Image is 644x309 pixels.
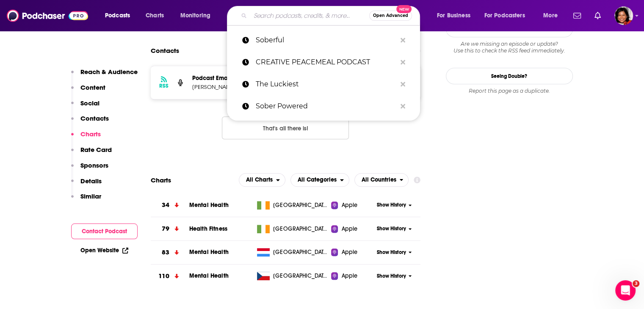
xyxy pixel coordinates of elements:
span: Monitoring [180,10,210,22]
span: Show History [377,273,406,280]
span: Apple [341,225,357,233]
button: Show profile menu [614,6,633,25]
span: For Business [437,10,470,22]
p: Podcast Email [192,74,256,82]
span: Podcasts [105,10,130,22]
img: User Profile [614,6,633,25]
a: Mental Health [189,272,229,279]
a: [GEOGRAPHIC_DATA] [254,225,331,233]
span: For Podcasters [484,10,525,22]
a: Mental Health [189,201,229,209]
button: Charts [71,130,101,146]
div: Search podcasts, credits, & more... [235,6,428,25]
p: Social [80,99,100,107]
span: More [543,10,558,22]
a: Open Website [80,247,128,254]
a: Mental Health [189,248,229,256]
h3: RSS [159,83,169,89]
h2: Countries [354,173,409,187]
p: Similar [80,192,101,200]
button: Sponsors [71,161,108,177]
a: Apple [331,225,374,233]
span: Czech Republic [273,272,328,280]
a: Seeing Double? [446,68,573,84]
button: Open AdvancedNew [369,11,412,21]
p: The Luckiest [256,73,396,95]
h2: Charts [151,176,171,184]
a: [GEOGRAPHIC_DATA] [254,248,331,257]
a: Charts [140,9,169,22]
button: Reach & Audience [71,68,138,83]
a: Sober Powered [227,95,420,117]
button: open menu [174,9,221,22]
p: Reach & Audience [80,68,138,76]
a: CREATIVE PEACEMEAL PODCAST [227,51,420,73]
p: Contacts [80,114,109,122]
a: 83 [151,241,189,264]
p: Details [80,177,102,185]
button: open menu [537,9,568,22]
button: Details [71,177,102,193]
div: Are we missing an episode or update? Use this to check the RSS feed immediately. [446,41,573,54]
span: Apple [341,272,357,280]
span: Show History [377,201,406,209]
a: Apple [331,272,374,280]
p: Content [80,83,105,91]
a: Show notifications dropdown [591,8,604,23]
p: Soberful [256,29,396,51]
h3: 110 [158,271,169,281]
span: Logged in as terelynbc [614,6,633,25]
p: Charts [80,130,101,138]
span: All Countries [362,177,396,183]
span: Charts [146,10,164,22]
a: [GEOGRAPHIC_DATA] [254,272,331,280]
a: 79 [151,217,189,240]
span: Show History [377,225,406,232]
span: Show History [377,249,406,256]
button: open menu [354,173,409,187]
a: 110 [151,265,189,288]
p: [PERSON_NAME] [192,83,256,91]
button: open menu [431,9,481,22]
p: CREATIVE PEACEMEAL PODCAST [256,51,396,73]
span: 3 [633,280,639,287]
span: Apple [341,248,357,257]
span: All Charts [246,177,273,183]
input: Search podcasts, credits, & more... [250,9,369,22]
h3: 34 [162,200,169,210]
a: Show notifications dropdown [570,8,584,23]
iframe: Intercom live chat [615,280,636,301]
h3: 79 [162,224,169,234]
button: Content [71,83,105,99]
button: Show History [374,273,415,280]
span: Ireland [273,225,328,233]
a: Apple [331,248,374,257]
a: 34 [151,193,189,217]
a: [GEOGRAPHIC_DATA] [254,201,331,210]
span: Open Advanced [373,14,408,18]
button: Rate Card [71,146,112,161]
button: Similar [71,192,101,208]
button: open menu [479,9,537,22]
button: Show History [374,225,415,232]
h2: Categories [290,173,349,187]
a: The Luckiest [227,73,420,95]
a: Podchaser - Follow, Share and Rate Podcasts [7,8,88,24]
p: Sober Powered [256,95,396,117]
p: Rate Card [80,146,112,154]
span: Ireland [273,201,328,210]
span: New [396,5,412,13]
button: Show History [374,201,415,209]
span: All Categories [298,177,337,183]
h2: Contacts [151,43,179,59]
button: open menu [290,173,349,187]
a: Apple [331,201,374,210]
h2: Platforms [239,173,285,187]
h3: 83 [162,248,169,257]
a: Health Fitness [189,225,227,232]
button: Contact Podcast [71,223,138,239]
